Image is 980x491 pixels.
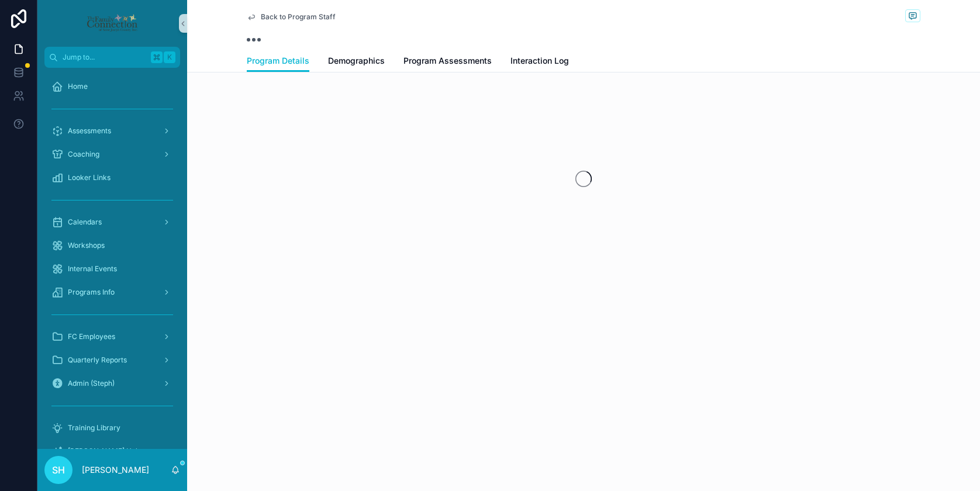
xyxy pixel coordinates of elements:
[68,355,127,365] span: Quarterly Reports
[247,12,336,22] a: Back to Program Staff
[44,120,180,141] a: Assessments
[68,332,115,341] span: FC Employees
[44,258,180,279] a: Internal Events
[165,53,174,62] span: K
[44,350,180,371] a: Quarterly Reports
[68,264,117,274] span: Internal Events
[82,464,149,476] p: [PERSON_NAME]
[68,288,115,297] span: Programs Info
[37,68,187,449] div: scrollable content
[247,50,309,72] a: Program Details
[68,82,88,91] span: Home
[68,126,111,136] span: Assessments
[52,463,65,477] span: SH
[510,50,569,74] a: Interaction Log
[328,50,385,74] a: Demographics
[44,167,180,188] a: Looker Links
[86,14,138,33] img: App logo
[44,417,180,438] a: Training Library
[68,241,105,250] span: Workshops
[44,144,180,165] a: Coaching
[68,379,115,388] span: Admin (Steph)
[44,373,180,394] a: Admin (Steph)
[247,55,309,67] span: Program Details
[68,217,102,227] span: Calendars
[68,447,142,456] span: [PERSON_NAME] Help
[44,326,180,347] a: FC Employees
[44,441,180,462] a: [PERSON_NAME] Help
[68,423,120,433] span: Training Library
[68,173,111,182] span: Looker Links
[44,235,180,256] a: Workshops
[44,212,180,233] a: Calendars
[68,150,99,159] span: Coaching
[63,53,146,62] span: Jump to...
[44,282,180,303] a: Programs Info
[261,12,336,22] span: Back to Program Staff
[403,55,492,67] span: Program Assessments
[44,76,180,97] a: Home
[403,50,492,74] a: Program Assessments
[328,55,385,67] span: Demographics
[510,55,569,67] span: Interaction Log
[44,47,180,68] button: Jump to...K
